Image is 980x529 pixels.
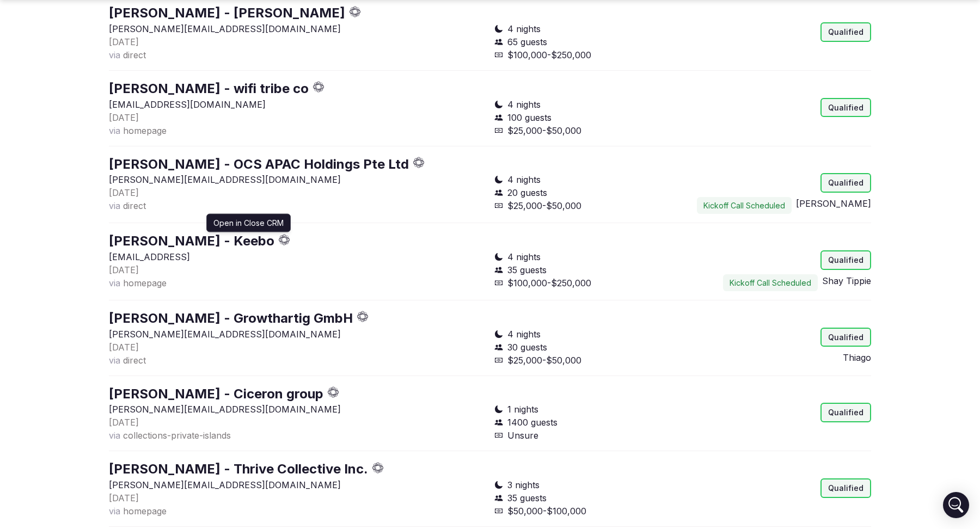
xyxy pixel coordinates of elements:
button: [DATE] [109,263,139,276]
p: Open in Close CRM [213,217,284,228]
span: direct [123,50,146,60]
p: [PERSON_NAME][EMAIL_ADDRESS][DOMAIN_NAME] [109,173,486,186]
span: via [109,355,120,366]
span: 3 nights [507,478,540,491]
button: [PERSON_NAME] - Thrive Collective Inc. [109,460,368,478]
span: 65 guests [507,35,547,48]
span: 4 nights [507,98,541,111]
a: [PERSON_NAME] - Growthartig GmbH [109,310,353,326]
button: [PERSON_NAME] - Growthartig GmbH [109,309,353,328]
span: via [109,200,120,211]
button: Kickoff Call Scheduled [723,274,818,292]
div: Qualified [820,328,871,347]
span: [DATE] [109,36,139,47]
span: [DATE] [109,264,139,275]
button: [DATE] [109,186,139,199]
div: $100,000-$250,000 [494,276,678,290]
span: via [109,506,120,516]
button: [PERSON_NAME] - Keebo [109,232,274,250]
div: $25,000-$50,000 [494,354,678,367]
span: 1 nights [507,403,538,416]
span: via [109,125,120,136]
span: [DATE] [109,112,139,123]
span: 20 guests [507,186,547,199]
div: Qualified [820,250,871,270]
button: Thiago [843,351,871,364]
span: 35 guests [507,263,547,276]
span: [DATE] [109,342,139,353]
span: 35 guests [507,491,547,505]
a: [PERSON_NAME] - OCS APAC Holdings Pte Ltd [109,156,409,172]
button: [DATE] [109,341,139,354]
button: Shay Tippie [822,274,871,287]
button: [DATE] [109,416,139,429]
span: 4 nights [507,173,541,186]
button: [PERSON_NAME] - [PERSON_NAME] [109,4,345,22]
span: homepage [123,506,167,516]
span: 4 nights [507,22,541,35]
div: Qualified [820,478,871,498]
span: 1400 guests [507,416,558,429]
span: homepage [123,278,167,288]
span: 30 guests [507,341,547,354]
span: direct [123,200,146,211]
p: [PERSON_NAME][EMAIL_ADDRESS][DOMAIN_NAME] [109,22,486,35]
div: Open Intercom Messenger [943,492,969,518]
span: 100 guests [507,111,552,124]
div: Unsure [494,429,678,442]
span: 4 nights [507,250,541,263]
button: [PERSON_NAME] [796,197,871,210]
a: [PERSON_NAME] - wifi tribe co [109,81,309,96]
p: [EMAIL_ADDRESS][DOMAIN_NAME] [109,98,486,111]
span: direct [123,355,146,366]
a: [PERSON_NAME] - Thrive Collective Inc. [109,461,368,477]
a: [PERSON_NAME] - Keebo [109,233,274,249]
div: $100,000-$250,000 [494,48,678,61]
div: Qualified [820,403,871,422]
div: $25,000-$50,000 [494,199,678,212]
span: [DATE] [109,187,139,198]
div: $50,000-$100,000 [494,505,678,518]
span: [DATE] [109,493,139,503]
span: via [109,278,120,288]
span: via [109,430,120,441]
div: $25,000-$50,000 [494,124,678,137]
span: via [109,50,120,60]
button: [DATE] [109,491,139,505]
button: [PERSON_NAME] - OCS APAC Holdings Pte Ltd [109,155,409,174]
div: Qualified [820,98,871,118]
p: [EMAIL_ADDRESS] [109,250,486,263]
span: collections-private-islands [123,430,231,441]
p: [PERSON_NAME][EMAIL_ADDRESS][DOMAIN_NAME] [109,403,486,416]
div: Qualified [820,22,871,42]
p: [PERSON_NAME][EMAIL_ADDRESS][DOMAIN_NAME] [109,478,486,491]
button: [PERSON_NAME] - Ciceron group [109,385,323,403]
a: [PERSON_NAME] - Ciceron group [109,386,323,402]
button: [PERSON_NAME] - wifi tribe co [109,79,309,98]
span: [DATE] [109,417,139,428]
span: homepage [123,125,167,136]
div: Qualified [820,173,871,193]
button: Kickoff Call Scheduled [697,197,792,214]
p: [PERSON_NAME][EMAIL_ADDRESS][DOMAIN_NAME] [109,328,486,341]
span: 4 nights [507,328,541,341]
button: [DATE] [109,35,139,48]
a: [PERSON_NAME] - [PERSON_NAME] [109,5,345,21]
button: [DATE] [109,111,139,124]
